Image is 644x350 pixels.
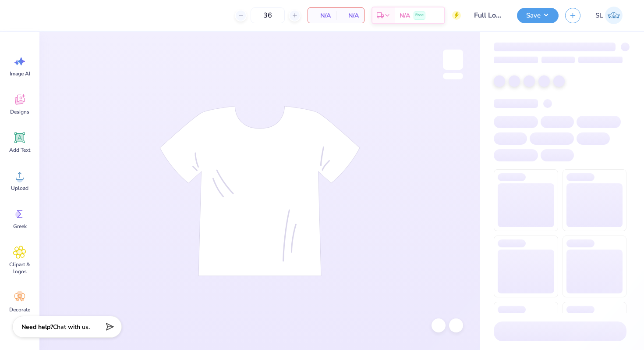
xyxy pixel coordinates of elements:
span: Designs [10,108,29,115]
span: Chat with us. [53,323,90,331]
span: Greek [13,223,27,230]
span: Free [415,12,424,18]
input: – – [251,7,285,23]
span: N/A [313,11,331,20]
span: Decorate [9,306,30,313]
img: tee-skeleton.svg [159,106,360,276]
span: Image AI [10,70,30,77]
button: Save [517,8,559,23]
strong: Need help? [21,323,53,331]
a: SL [591,7,626,24]
span: Clipart & logos [5,261,34,275]
span: N/A [400,11,410,20]
span: Add Text [9,146,30,154]
span: N/A [341,11,359,20]
img: Sonia Lerner [605,7,623,24]
input: Untitled Design [467,7,510,24]
span: Upload [11,185,28,192]
span: SL [595,11,603,21]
